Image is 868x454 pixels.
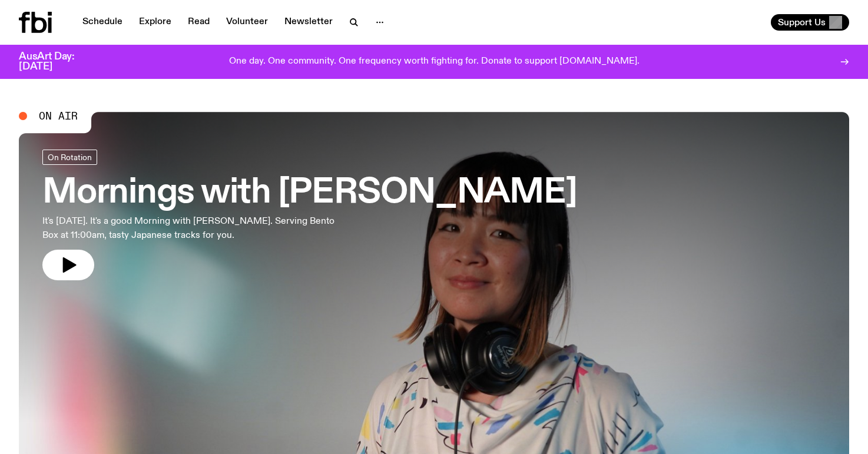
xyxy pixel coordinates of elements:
[219,14,275,31] a: Volunteer
[75,14,130,31] a: Schedule
[132,14,178,31] a: Explore
[19,52,94,72] h3: AusArt Day: [DATE]
[42,177,577,210] h3: Mornings with [PERSON_NAME]
[181,14,217,31] a: Read
[42,150,97,165] a: On Rotation
[229,57,640,67] p: One day. One community. One frequency worth fighting for. Donate to support [DOMAIN_NAME].
[778,17,826,28] span: Support Us
[42,150,577,280] a: Mornings with [PERSON_NAME]It's [DATE]. It's a good Morning with [PERSON_NAME]. Serving Bento Box...
[42,214,344,243] p: It's [DATE]. It's a good Morning with [PERSON_NAME]. Serving Bento Box at 11:00am, tasty Japanese...
[48,153,92,161] span: On Rotation
[277,14,340,31] a: Newsletter
[39,111,78,121] span: On Air
[771,14,849,31] button: Support Us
